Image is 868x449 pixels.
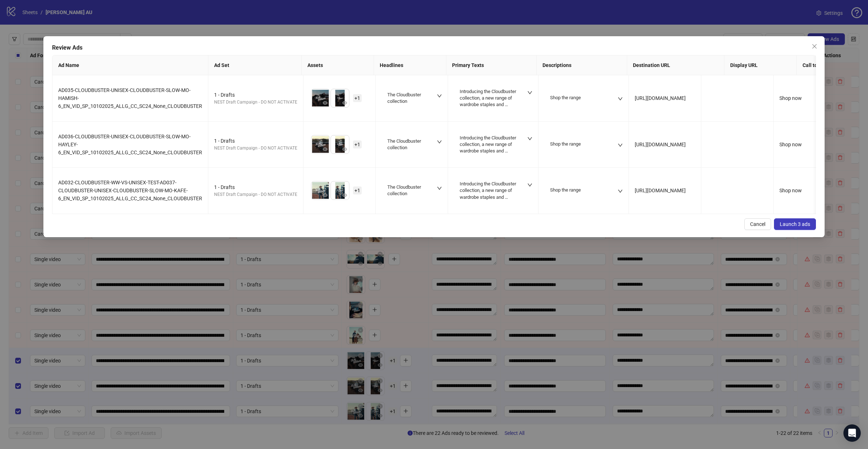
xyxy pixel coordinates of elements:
div: The Cloudbuster collection [387,184,427,197]
div: Shop the range [550,95,581,101]
th: Call to Action [797,55,851,75]
button: Preview [340,98,349,107]
div: Introducing the Cloudbuster collection, a new range of wardrobe staples and collectable accessori... [460,181,518,201]
div: The Cloudbuster collection [387,92,427,105]
button: Cancel [744,218,771,230]
div: NEST Draft Campaign - DO NOT ACTIVATE [214,191,297,198]
div: NEST Draft Campaign - DO NOT ACTIVATE [214,145,297,152]
div: Introducing the Cloudbuster collection, a new range of wardrobe staples and collectable accessori... [460,135,518,155]
img: Asset 1 [311,89,329,107]
th: Display URL [724,55,797,75]
span: + 1 [353,186,362,194]
div: Shop the range [550,187,581,193]
span: down [618,189,623,194]
span: Shop now [779,188,802,193]
img: Asset 2 [331,181,349,200]
span: down [618,143,623,148]
button: Preview [321,191,329,200]
div: Introducing the Cloudbuster collection, a new range of wardrobe staples and collectable accessori... [460,88,518,108]
div: 1 - Drafts [214,183,297,191]
button: Launch 3 ads [774,218,816,230]
img: Asset 1 [311,135,329,154]
span: AD036-CLOUDBUSTER-UNISEX-CLOUDBUSTER-SLOW-MO-HAYLEY-6_EN_VID_SP_10102025_ALLG_CC_SC24_None_CLOUDB... [58,134,202,155]
th: Ad Name [52,55,208,75]
img: Asset 2 [331,89,349,107]
span: down [527,136,532,141]
div: Review Ads [52,43,816,52]
span: down [437,139,442,144]
button: Preview [340,191,349,200]
span: close [812,43,817,49]
img: Asset 1 [311,181,329,200]
span: eye [342,100,347,105]
th: Headlines [374,55,446,75]
span: + 1 [353,94,362,102]
span: Launch 3 ads [780,221,810,227]
span: Cancel [750,221,765,227]
th: Primary Texts [446,55,537,75]
span: AD032-CLOUDBUSTER-WW-VS-UNISEX-TEST-AD037-CLOUDBUSTER-UNISEX-CLOUDBUSTER-SLOW-MO-KAFE-6_EN_VID_SP... [58,180,202,201]
button: Close [809,41,820,52]
div: Shop the range [550,141,581,147]
span: [URL][DOMAIN_NAME] [635,95,686,101]
span: [URL][DOMAIN_NAME] [635,142,686,147]
span: [URL][DOMAIN_NAME] [635,188,686,193]
div: NEST Draft Campaign - DO NOT ACTIVATE [214,99,297,106]
span: down [437,93,442,98]
span: eye [342,193,347,198]
span: down [527,90,532,95]
div: Open Intercom Messenger [843,424,861,442]
button: Preview [340,145,349,154]
span: down [527,182,532,188]
span: eye [342,147,347,152]
th: Assets [302,55,374,75]
span: Shop now [779,95,802,101]
span: AD035-CLOUDBUSTER-UNISEX-CLOUDBUSTER-SLOW-MO-HAMISH-6_EN_VID_SP_10102025_ALLG_CC_SC24_None_CLOUDB... [58,87,202,109]
button: Preview [321,98,329,107]
span: down [618,96,623,101]
img: Asset 2 [331,135,349,154]
th: Ad Set [208,55,302,75]
span: + 1 [353,140,362,148]
th: Destination URL [627,55,724,75]
span: eye [323,193,328,198]
div: 1 - Drafts [214,91,297,99]
span: eye [323,147,328,152]
div: The Cloudbuster collection [387,138,427,151]
th: Descriptions [537,55,627,75]
div: 1 - Drafts [214,137,297,145]
span: eye [323,100,328,105]
span: down [437,186,442,191]
span: Shop now [779,142,802,147]
button: Preview [321,145,329,154]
